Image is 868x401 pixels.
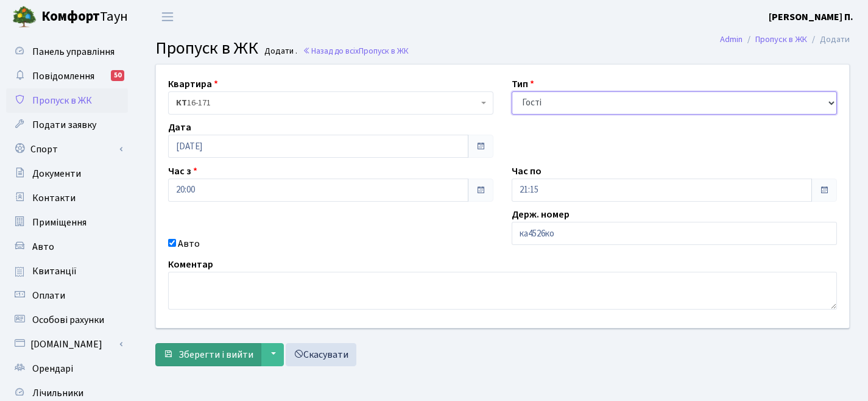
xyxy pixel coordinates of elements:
[41,7,128,27] span: Таун
[720,33,743,46] a: Admin
[755,33,807,46] a: Пропуск в ЖК
[32,289,65,302] span: Оплати
[32,362,73,375] span: Орендарі
[168,91,493,115] span: <b>КТ</b>&nbsp;&nbsp;&nbsp;&nbsp;16-171
[168,164,197,179] label: Час з
[807,33,850,46] li: Додати
[32,118,96,132] span: Подати заявку
[512,77,534,91] label: Тип
[32,386,83,400] span: Лічильники
[168,120,191,135] label: Дата
[6,283,128,308] a: Оплати
[178,348,253,361] span: Зберегти і вийти
[769,10,853,24] a: [PERSON_NAME] П.
[155,36,258,60] span: Пропуск в ЖК
[168,77,218,91] label: Квартира
[32,45,115,59] span: Панель управління
[702,27,868,52] nav: breadcrumb
[6,332,128,357] a: [DOMAIN_NAME]
[41,7,100,26] b: Комфорт
[6,235,128,259] a: Авто
[286,343,356,366] a: Скасувати
[32,264,77,278] span: Квитанції
[152,7,183,27] button: Переключити навігацію
[6,259,128,283] a: Квитанції
[176,97,187,109] b: КТ
[176,97,478,109] span: <b>КТ</b>&nbsp;&nbsp;&nbsp;&nbsp;16-171
[6,357,128,381] a: Орендарі
[769,10,853,24] b: [PERSON_NAME] П.
[155,343,261,366] button: Зберегти і вийти
[303,45,409,57] a: Назад до всіхПропуск в ЖК
[111,70,124,81] div: 50
[6,64,128,88] a: Повідомлення50
[6,88,128,113] a: Пропуск в ЖК
[512,164,542,179] label: Час по
[32,167,81,180] span: Документи
[32,313,104,327] span: Особові рахунки
[12,5,37,29] img: logo.png
[32,69,94,83] span: Повідомлення
[6,137,128,161] a: Спорт
[178,236,200,251] label: Авто
[6,161,128,186] a: Документи
[512,207,570,222] label: Держ. номер
[6,308,128,332] a: Особові рахунки
[512,222,837,245] input: AA0001AA
[6,186,128,210] a: Контакти
[32,216,86,229] span: Приміщення
[6,40,128,64] a: Панель управління
[168,257,213,272] label: Коментар
[262,46,297,57] small: Додати .
[32,191,76,205] span: Контакти
[6,113,128,137] a: Подати заявку
[32,94,92,107] span: Пропуск в ЖК
[32,240,54,254] span: Авто
[359,45,409,57] span: Пропуск в ЖК
[6,210,128,235] a: Приміщення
